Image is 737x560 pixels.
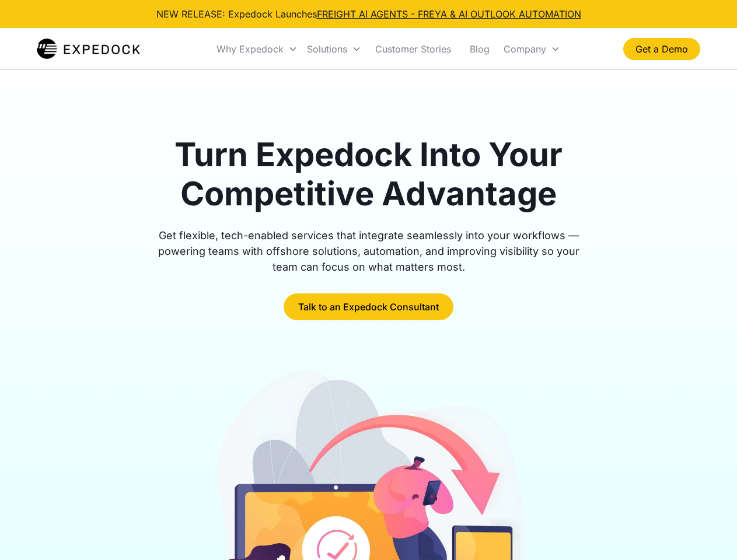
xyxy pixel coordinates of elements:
[499,29,565,69] div: Company
[679,504,737,560] iframe: Chat Widget
[284,293,453,320] a: Talk to an Expedock Consultant
[623,38,700,60] a: Get a Demo
[37,37,140,61] a: home
[145,135,593,213] h1: Turn Expedock Into Your Competitive Advantage
[307,43,347,55] div: Solutions
[504,43,546,55] div: Company
[156,7,581,21] div: NEW RELEASE: Expedock Launches
[37,37,140,61] img: Expedock Logo
[216,43,284,55] div: Why Expedock
[212,29,302,69] div: Why Expedock
[302,29,366,69] div: Solutions
[366,29,460,69] a: Customer Stories
[145,228,593,275] div: Get flexible, tech-enabled services that integrate seamlessly into your workflows — powering team...
[317,8,581,20] a: FREIGHT AI AGENTS - FREYA & AI OUTLOOK AUTOMATION
[460,29,499,69] a: Blog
